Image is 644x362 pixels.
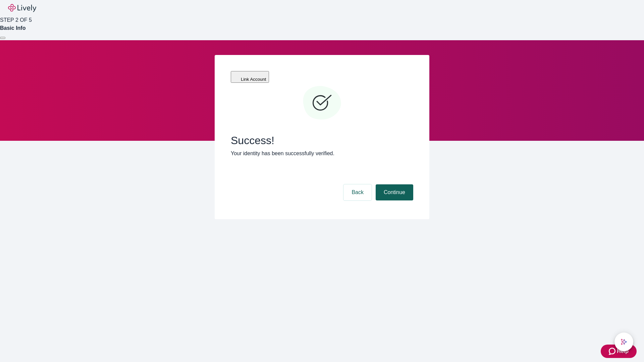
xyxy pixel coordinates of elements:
[609,347,617,355] svg: Zendesk support icon
[302,83,342,123] svg: Checkmark icon
[231,134,413,147] span: Success!
[8,4,36,12] img: Lively
[343,184,372,200] button: Back
[617,347,629,355] span: Help
[601,345,637,358] button: Zendesk support iconHelp
[614,333,633,351] button: chat
[376,184,413,200] button: Continue
[231,71,269,83] button: Link Account
[231,149,413,158] p: Your identity has been successfully verified.
[621,339,627,345] svg: Lively AI Assistant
